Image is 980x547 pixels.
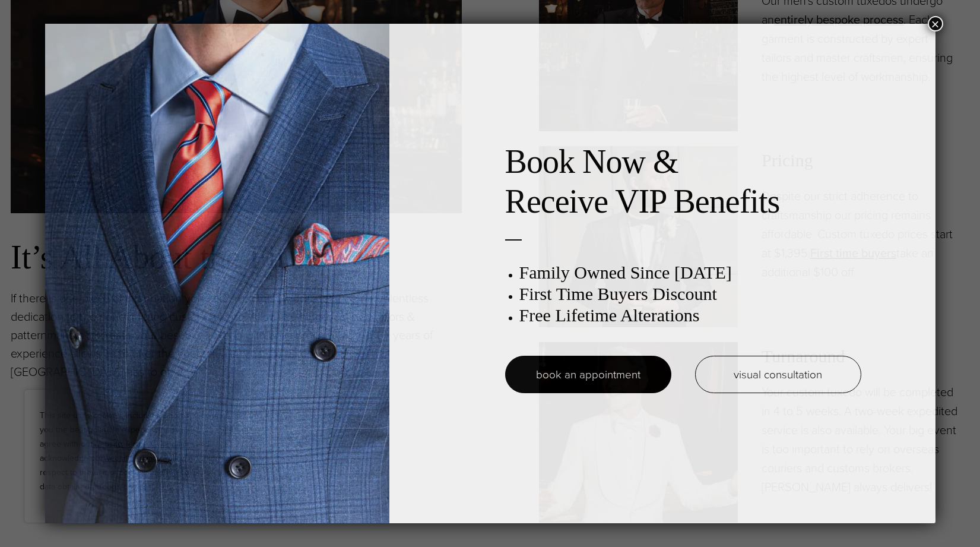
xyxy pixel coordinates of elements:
h2: Book Now & Receive VIP Benefits [505,142,861,222]
a: visual consultation [695,356,861,393]
button: Close [928,16,943,31]
a: book an appointment [505,356,671,393]
span: Chat [32,8,56,19]
h3: Free Lifetime Alterations [519,305,861,326]
h3: Family Owned Since [DATE] [519,262,861,283]
h3: First Time Buyers Discount [519,283,861,305]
